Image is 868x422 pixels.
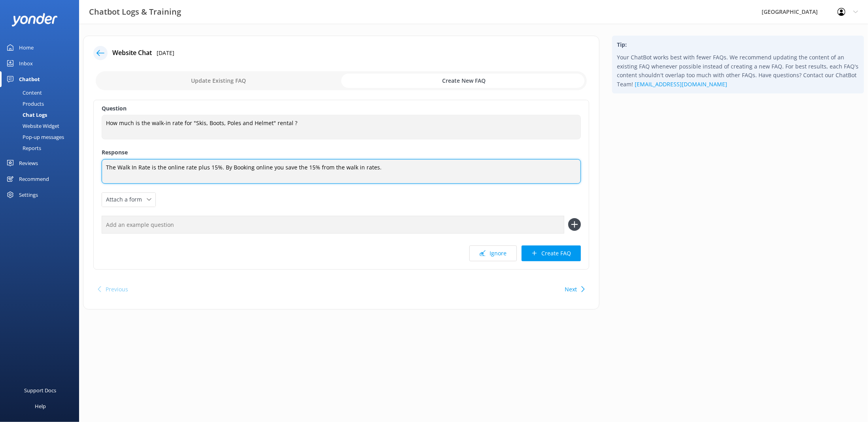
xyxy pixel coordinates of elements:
[5,87,42,98] div: Content
[157,49,174,57] p: [DATE]
[112,48,152,58] h4: Website Chat
[617,40,859,49] h4: Tip:
[102,104,581,113] label: Question
[25,382,57,398] div: Support Docs
[19,40,34,55] div: Home
[5,131,64,143] div: Pop-up messages
[5,87,79,98] a: Content
[19,187,38,203] div: Settings
[635,80,727,88] a: [EMAIL_ADDRESS][DOMAIN_NAME]
[102,115,581,139] textarea: How much is the walk-in rate for "Skis, Boots, Poles and Helmet" rental ?
[5,120,79,131] a: Website Widget
[102,216,564,234] input: Add an example question
[102,148,581,157] label: Response
[19,155,38,171] div: Reviews
[106,195,147,204] span: Attach a form
[89,6,181,18] h3: Chatbot Logs & Training
[5,131,79,143] a: Pop-up messages
[19,71,40,87] div: Chatbot
[102,159,581,184] textarea: The Walk In Rate is the online rate plus 15%. By Booking online you save the 15% from the walk in...
[565,281,577,297] button: Next
[5,120,59,131] div: Website Widget
[35,398,46,414] div: Help
[19,55,33,71] div: Inbox
[5,109,79,120] a: Chat Logs
[469,245,517,261] button: Ignore
[5,98,44,109] div: Products
[5,143,79,154] a: Reports
[19,171,49,187] div: Recommend
[12,13,57,26] img: yonder-white-logo.png
[5,98,79,109] a: Products
[5,143,41,154] div: Reports
[522,245,581,261] button: Create FAQ
[617,53,859,89] p: Your ChatBot works best with fewer FAQs. We recommend updating the content of an existing FAQ whe...
[5,109,47,120] div: Chat Logs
